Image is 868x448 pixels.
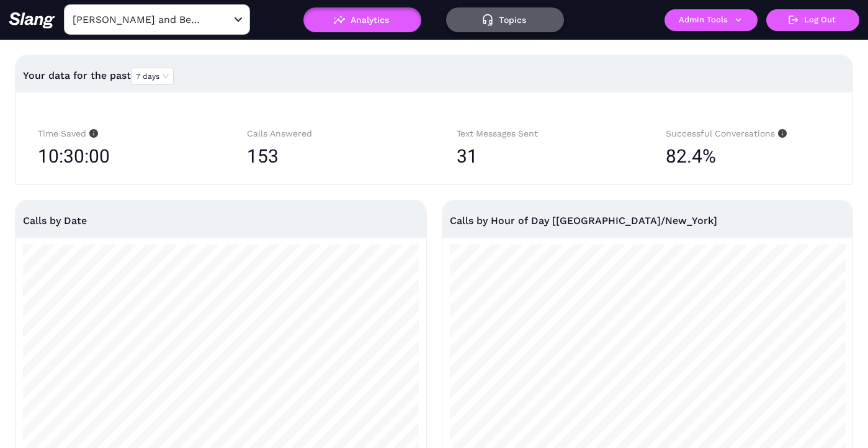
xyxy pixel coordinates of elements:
[446,7,564,32] button: Topics
[86,129,98,138] span: info-circle
[247,127,411,141] div: Calls Answered
[23,61,845,91] div: Your data for the past
[766,9,859,31] button: Log Out
[231,12,246,27] button: Open
[9,12,55,29] img: 623511267c55cb56e2f2a487_logo2.png
[664,9,758,31] button: Admin Tools
[303,7,421,32] button: Analytics
[38,128,98,138] span: Time Saved
[303,15,421,24] a: Analytics
[247,145,279,167] span: 153
[666,141,716,172] span: 82.4%
[450,200,846,241] div: Calls by Hour of Day [[GEOGRAPHIC_DATA]/New_York]
[136,68,169,84] span: 7 days
[666,128,787,138] span: Successful Conversations
[775,129,787,138] span: info-circle
[457,145,478,167] span: 31
[457,127,621,141] div: Text Messages Sent
[23,200,419,241] div: Calls by Date
[38,141,110,172] span: 10:30:00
